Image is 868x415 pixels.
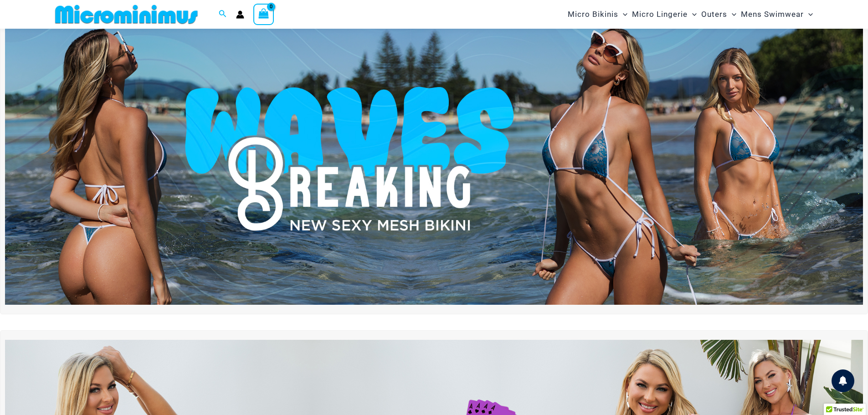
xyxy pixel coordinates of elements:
[630,3,699,26] a: Micro LingerieMenu ToggleMenu Toggle
[699,3,739,26] a: OutersMenu ToggleMenu Toggle
[632,3,688,26] span: Micro Lingerie
[219,9,227,20] a: Search icon link
[618,3,627,26] span: Menu Toggle
[5,13,863,305] img: Waves Breaking Ocean Bikini Pack
[739,3,815,26] a: Mens SwimwearMenu ToggleMenu Toggle
[741,3,804,26] span: Mens Swimwear
[565,3,630,26] a: Micro BikinisMenu ToggleMenu Toggle
[51,4,201,25] img: MM SHOP LOGO FLAT
[236,10,244,19] a: Account icon link
[253,4,274,25] a: View Shopping Cart, empty
[804,3,813,26] span: Menu Toggle
[701,3,727,26] span: Outers
[688,3,697,26] span: Menu Toggle
[568,3,618,26] span: Micro Bikinis
[727,3,736,26] span: Menu Toggle
[564,1,817,27] nav: Site Navigation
